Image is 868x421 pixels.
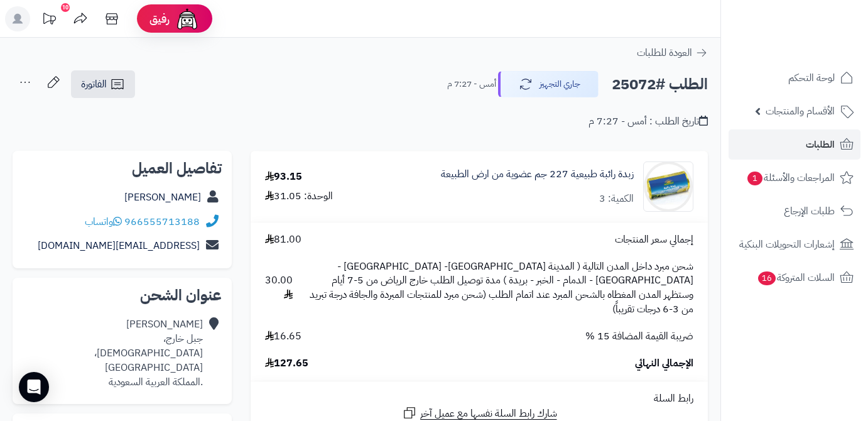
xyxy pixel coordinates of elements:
img: Cultured-Butter-Front_1.jpg.320x400_q95_upscale-True-90x90.jpg [644,161,693,212]
div: تاريخ الطلب : أمس - 7:27 م [589,114,708,129]
span: السلات المتروكة [757,269,835,287]
span: المراجعات والأسئلة [746,169,835,187]
span: ضريبة القيمة المضافة 15 % [585,329,693,344]
span: 16 [758,271,776,285]
span: طلبات الإرجاع [784,202,835,220]
button: جاري التجهيز [498,71,599,97]
div: الكمية: 3 [599,192,634,206]
h2: تفاصيل العميل [23,161,222,176]
a: طلبات الإرجاع [729,196,860,226]
h2: عنوان الشحن [23,288,222,303]
a: العودة للطلبات [637,45,708,60]
span: العودة للطلبات [637,45,692,60]
a: السلات المتروكة16 [729,263,860,293]
span: 1 [747,172,762,185]
a: [EMAIL_ADDRESS][DOMAIN_NAME] [38,238,200,253]
span: الإجمالي النهائي [635,356,693,371]
a: تحديثات المنصة [33,6,65,35]
span: شارك رابط السلة نفسها مع عميل آخر [420,407,557,421]
span: 16.65 [265,329,301,344]
div: 93.15 [265,170,302,184]
span: 81.00 [265,232,301,247]
div: 10 [61,3,70,12]
img: ai-face.png [175,6,200,31]
a: 966555713188 [124,214,200,229]
a: زبدة رائبة طبيعية 227 جم عضوية من ارض الطبيعة [441,167,634,182]
a: لوحة التحكم [729,63,860,93]
span: شحن مبرد داخل المدن التالية ( المدينة [GEOGRAPHIC_DATA]- [GEOGRAPHIC_DATA] - [GEOGRAPHIC_DATA] - ... [305,260,693,317]
img: logo-2.png [783,9,856,36]
span: الفاتورة [81,77,107,92]
h2: الطلب #25072 [612,72,708,97]
a: شارك رابط السلة نفسها مع عميل آخر [402,405,557,421]
span: إجمالي سعر المنتجات [615,232,693,247]
span: 127.65 [265,356,308,371]
span: 30.00 [265,273,293,302]
div: رابط السلة [256,391,703,406]
a: المراجعات والأسئلة1 [729,163,860,193]
span: الطلبات [806,136,835,153]
a: [PERSON_NAME] [124,190,201,205]
div: Open Intercom Messenger [19,372,49,402]
small: أمس - 7:27 م [447,78,496,90]
a: الطلبات [729,129,860,160]
a: الفاتورة [71,70,135,98]
a: واتساب [85,214,122,229]
span: الأقسام والمنتجات [766,102,835,120]
a: إشعارات التحويلات البنكية [729,229,860,260]
span: رفيق [149,11,170,26]
span: إشعارات التحويلات البنكية [739,236,835,253]
span: لوحة التحكم [788,69,835,87]
div: [PERSON_NAME] جبل خارج، [DEMOGRAPHIC_DATA]، [GEOGRAPHIC_DATA] .المملكة العربية السعودية [23,317,203,389]
div: الوحدة: 31.05 [265,189,333,204]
